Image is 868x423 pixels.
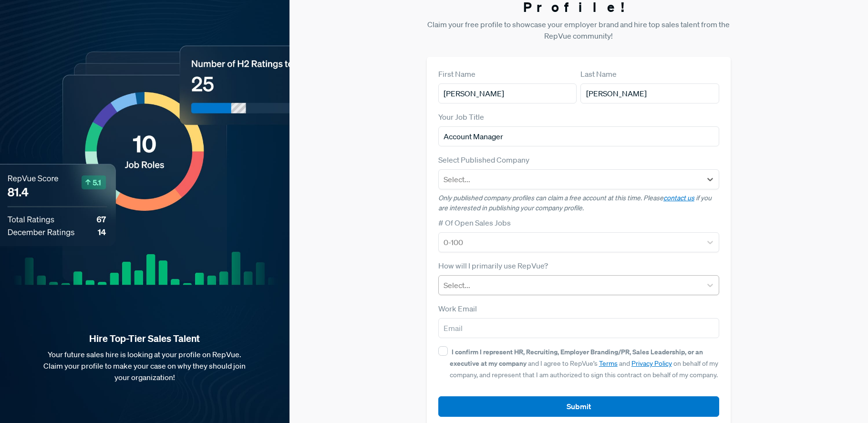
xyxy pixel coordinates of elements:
label: # Of Open Sales Jobs [438,217,511,228]
span: and I agree to RepVue’s and on behalf of my company, and represent that I am authorized to sign t... [450,348,718,379]
p: Your future sales hire is looking at your profile on RepVue. Claim your profile to make your case... [15,349,274,383]
a: Terms [599,359,618,368]
label: Work Email [438,303,477,314]
p: Only published company profiles can claim a free account at this time. Please if you are interest... [438,193,719,213]
label: Last Name [580,68,617,80]
a: Privacy Policy [631,359,672,368]
strong: Hire Top-Tier Sales Talent [15,332,274,345]
input: Last Name [580,83,719,103]
label: Select Published Company [438,154,529,165]
label: First Name [438,68,475,80]
input: Title [438,126,719,146]
input: First Name [438,83,577,103]
label: Your Job Title [438,111,484,123]
label: How will I primarily use RepVue? [438,260,548,271]
a: contact us [663,194,694,202]
input: Email [438,318,719,338]
p: Claim your free profile to showcase your employer brand and hire top sales talent from the RepVue... [427,19,731,41]
button: Submit [438,396,719,417]
strong: I confirm I represent HR, Recruiting, Employer Branding/PR, Sales Leadership, or an executive at ... [450,347,703,368]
